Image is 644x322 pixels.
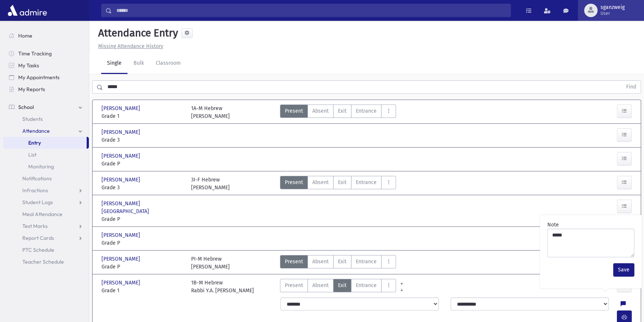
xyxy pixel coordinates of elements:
[22,175,52,182] span: Notifications
[102,104,142,112] span: [PERSON_NAME]
[102,287,184,294] span: Grade 1
[280,176,396,191] div: AttTypes
[280,104,396,120] div: AttTypes
[547,221,559,229] label: Note
[102,152,142,160] span: [PERSON_NAME]
[102,231,142,239] span: [PERSON_NAME]
[28,151,36,158] span: List
[3,173,89,184] a: Notifications
[622,81,641,93] button: Find
[22,258,64,265] span: Teacher Schedule
[18,50,52,57] span: Time Tracking
[191,176,230,191] div: 3I-F Hebrew [PERSON_NAME]
[600,10,625,16] span: User
[3,83,89,95] a: My Reports
[102,239,184,247] span: Grade P
[3,149,89,161] a: List
[18,86,45,93] span: My Reports
[22,187,48,194] span: Infractions
[3,125,89,137] a: Attendance
[312,107,329,115] span: Absent
[102,128,142,136] span: [PERSON_NAME]
[285,281,303,289] span: Present
[3,101,89,113] a: School
[102,184,184,191] span: Grade 3
[356,107,377,115] span: Entrance
[98,43,163,49] u: Missing Attendance History
[22,128,50,134] span: Attendance
[95,27,178,39] h5: Attendance Entry
[338,258,347,265] span: Exit
[128,53,150,74] a: Bulk
[191,255,230,271] div: PI-M Hebrew [PERSON_NAME]
[22,223,48,229] span: Test Marks
[102,160,184,168] span: Grade P
[285,107,303,115] span: Present
[102,112,184,120] span: Grade 1
[3,113,89,125] a: Students
[600,4,625,10] span: sganzweig
[3,71,89,83] a: My Appointments
[18,62,39,69] span: My Tasks
[613,263,634,277] button: Save
[312,258,329,265] span: Absent
[102,215,184,223] span: Grade P
[280,255,396,271] div: AttTypes
[28,163,54,170] span: Monitoring
[101,53,128,74] a: Single
[150,53,187,74] a: Classroom
[102,200,184,215] span: [PERSON_NAME][GEOGRAPHIC_DATA]
[22,211,62,218] span: Meal Attendance
[102,279,142,287] span: [PERSON_NAME]
[95,43,163,49] a: Missing Attendance History
[3,196,89,208] a: Student Logs
[102,176,142,184] span: [PERSON_NAME]
[3,48,89,59] a: Time Tracking
[3,220,89,232] a: Test Marks
[312,178,329,186] span: Absent
[102,136,184,144] span: Grade 3
[28,139,41,146] span: Entry
[6,3,49,18] img: AdmirePro
[22,116,43,122] span: Students
[3,244,89,256] a: PTC Schedule
[285,178,303,186] span: Present
[356,178,377,186] span: Entrance
[191,104,230,120] div: 1A-M Hebrew [PERSON_NAME]
[112,4,511,17] input: Search
[22,199,53,206] span: Student Logs
[3,59,89,71] a: My Tasks
[338,178,347,186] span: Exit
[18,32,32,39] span: Home
[3,208,89,220] a: Meal Attendance
[3,232,89,244] a: Report Cards
[3,184,89,196] a: Infractions
[191,279,254,294] div: 1B-M Hebrew Rabbi Y.A. [PERSON_NAME]
[3,30,89,42] a: Home
[285,258,303,265] span: Present
[102,263,184,271] span: Grade P
[102,255,142,263] span: [PERSON_NAME]
[280,279,396,294] div: AttTypes
[22,247,54,253] span: PTC Schedule
[18,104,34,110] span: School
[356,258,377,265] span: Entrance
[356,281,377,289] span: Entrance
[3,161,89,173] a: Monitoring
[18,74,59,81] span: My Appointments
[338,107,347,115] span: Exit
[3,137,87,149] a: Entry
[22,235,54,241] span: Report Cards
[338,281,347,289] span: Exit
[312,281,329,289] span: Absent
[3,256,89,268] a: Teacher Schedule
